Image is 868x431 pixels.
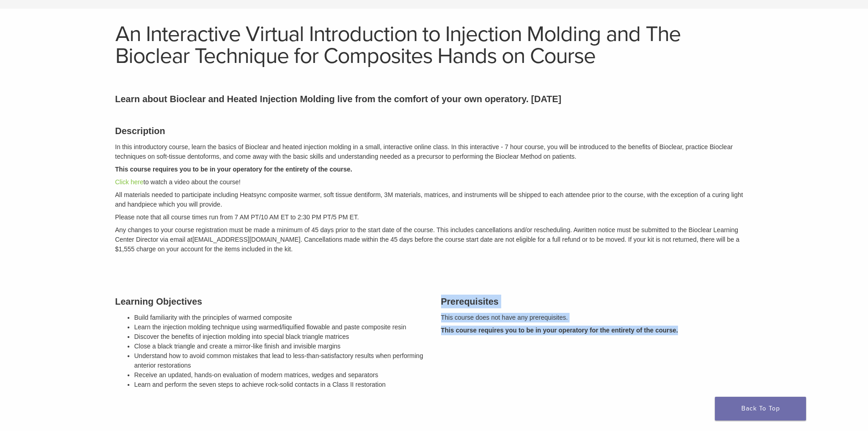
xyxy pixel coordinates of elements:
[134,370,427,380] li: Receive an updated, hands-on evaluation of modern matrices, wedges and separators
[134,322,427,332] li: Learn the injection molding technique using warmed/liquified flowable and paste composite resin
[715,397,806,421] a: Back To Top
[134,313,427,322] li: Build familiarity with the principles of warmed composite
[115,166,352,173] strong: This course requires you to be in your operatory for the entirety of the course.
[115,23,753,67] h1: An Interactive Virtual Introduction to Injection Molding and The Bioclear Technique for Composite...
[134,380,427,389] li: Learn and perform the seven steps to achieve rock-solid contacts in a Class II restoration
[115,213,753,222] p: Please note that all course times run from 7 AM PT/10 AM ET to 2:30 PM PT/5 PM ET.
[134,332,427,342] li: Discover the benefits of injection molding into special black triangle matrices
[115,226,740,253] em: written notice must be submitted to the Bioclear Learning Center Director via email at [EMAIL_ADD...
[115,190,753,209] p: All materials needed to participate including Heatsync composite warmer, soft tissue dentiform, 3...
[115,177,753,187] p: to watch a video about the course!
[115,178,144,186] a: Click here
[115,226,578,234] span: Any changes to your course registration must be made a minimum of 45 days prior to the start date...
[115,124,753,138] h3: Description
[134,351,427,370] li: Understand how to avoid common mistakes that lead to less-than-satisfactory results when performi...
[441,313,753,322] p: This course does not have any prerequisites.
[134,342,427,351] li: Close a black triangle and create a mirror-like finish and invisible margins
[441,295,753,308] h3: Prerequisites
[115,92,753,106] p: Learn about Bioclear and Heated Injection Molding live from the comfort of your own operatory. [D...
[115,142,753,161] p: In this introductory course, learn the basics of Bioclear and heated injection molding in a small...
[115,295,427,308] h3: Learning Objectives
[441,327,678,334] strong: This course requires you to be in your operatory for the entirety of the course.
